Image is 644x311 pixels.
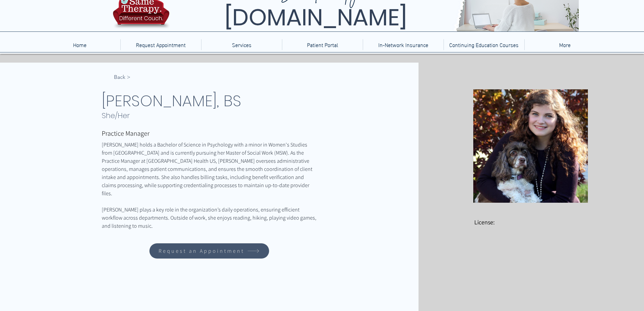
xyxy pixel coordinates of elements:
p: More [556,39,574,50]
a: Continuing Education Courses [444,39,524,50]
img: Amanda Wells, BS [473,89,588,203]
a: Request an Appointment [149,243,269,259]
a: Home [39,39,120,50]
a: < Back [102,72,130,82]
span: License: [474,218,495,226]
p: In-Network Insurance [375,39,432,50]
img: Facebook Link [520,242,539,260]
p: Request Appointment [133,39,189,50]
span: Practice Manager [102,129,149,138]
img: LinkedIn Link [497,242,516,260]
div: Services [201,39,282,50]
a: Request Appointment [120,39,201,50]
a: In-Network Insurance [363,39,444,50]
span: Request an Appointment [159,247,244,254]
p: Home [70,39,90,50]
p: Patient Portal [304,39,341,50]
span: < Back [114,73,130,81]
span: [PERSON_NAME] plays a key role in the organization’s daily operations, ensuring efficient workflo... [102,206,317,229]
img: Psychology Today Profile Link [475,242,493,260]
span: [PERSON_NAME] holds a Bachelor of Science in Psychology with a minor in Women's Studies from [GEO... [102,141,313,197]
a: Patient Portal [282,39,363,50]
span: [DOMAIN_NAME] [224,1,407,34]
p: Services [229,39,255,50]
nav: Site [39,39,605,50]
p: Continuing Education Courses [446,39,522,50]
span: She/Her [102,110,130,121]
span: [PERSON_NAME], BS [102,90,241,112]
